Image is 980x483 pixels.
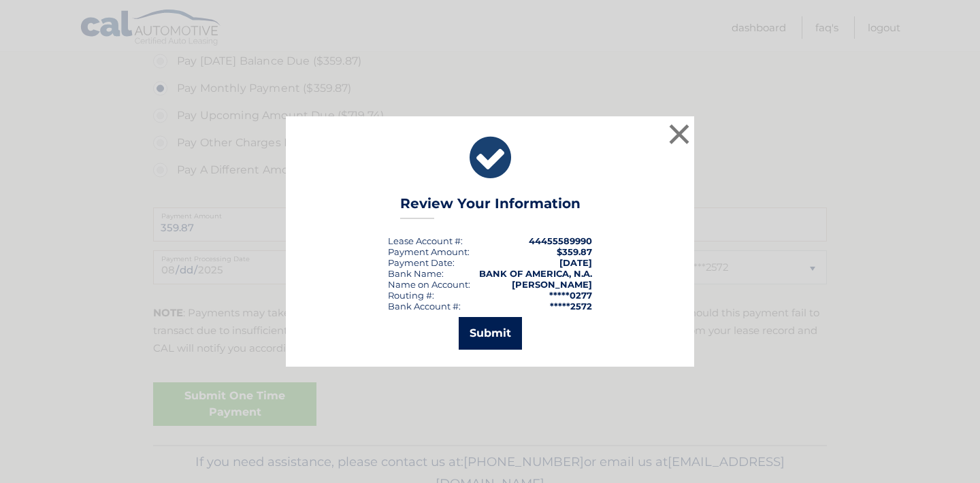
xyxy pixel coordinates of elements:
span: $359.87 [557,246,592,257]
div: Bank Account #: [388,301,461,312]
h3: Review Your Information [400,195,581,219]
div: : [388,257,455,268]
div: Lease Account #: [388,235,463,246]
strong: BANK OF AMERICA, N.A. [479,268,592,279]
span: Payment Date [388,257,453,268]
div: Routing #: [388,290,434,301]
strong: [PERSON_NAME] [512,279,592,290]
button: Submit [459,317,522,350]
div: Name on Account: [388,279,470,290]
div: Bank Name: [388,268,444,279]
strong: 44455589990 [529,235,592,246]
div: Payment Amount: [388,246,470,257]
span: [DATE] [559,257,592,268]
button: × [666,120,693,148]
